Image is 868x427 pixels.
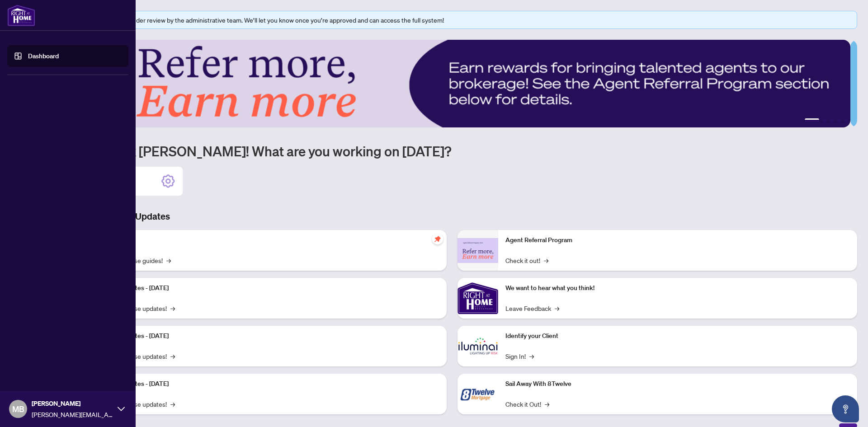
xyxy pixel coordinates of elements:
a: Sign In!→ [505,351,534,361]
button: 2 [823,118,826,122]
p: Identify your Client [505,331,850,341]
a: Check it out!→ [505,255,548,265]
span: → [166,255,171,265]
button: 4 [837,118,841,122]
img: Identify your Client [458,326,498,366]
span: pushpin [432,234,443,244]
span: [PERSON_NAME] [32,399,113,408]
img: logo [7,5,35,26]
p: Sail Away With 8Twelve [505,379,850,389]
button: 3 [830,118,834,122]
span: → [529,351,534,361]
a: Leave Feedback→ [505,303,559,313]
button: 1 [805,118,819,122]
button: 5 [844,118,848,122]
span: → [555,303,559,313]
img: Slide 0 [47,40,850,127]
img: We want to hear what you think! [458,278,498,319]
h3: Brokerage & Industry Updates [47,210,857,223]
a: Dashboard [28,52,59,60]
img: Agent Referral Program [458,238,498,263]
p: Platform Updates - [DATE] [95,379,439,389]
img: Sail Away With 8Twelve [458,374,498,414]
span: MB [12,403,24,415]
span: → [170,303,175,313]
p: Self-Help [95,235,439,245]
p: Agent Referral Program [505,235,850,245]
span: [PERSON_NAME][EMAIL_ADDRESS][DOMAIN_NAME] [32,409,113,419]
a: Check it Out!→ [505,399,549,409]
span: → [545,399,549,409]
div: Your profile is currently under review by the administrative team. We’ll let you know once you’re... [63,15,851,25]
p: Platform Updates - [DATE] [95,331,439,341]
p: Platform Updates - [DATE] [95,283,439,293]
span: → [544,255,548,265]
button: Open asap [832,395,859,422]
span: → [170,351,175,361]
p: We want to hear what you think! [505,283,850,293]
h1: Welcome back [PERSON_NAME]! What are you working on [DATE]? [47,142,857,160]
span: → [170,399,175,409]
